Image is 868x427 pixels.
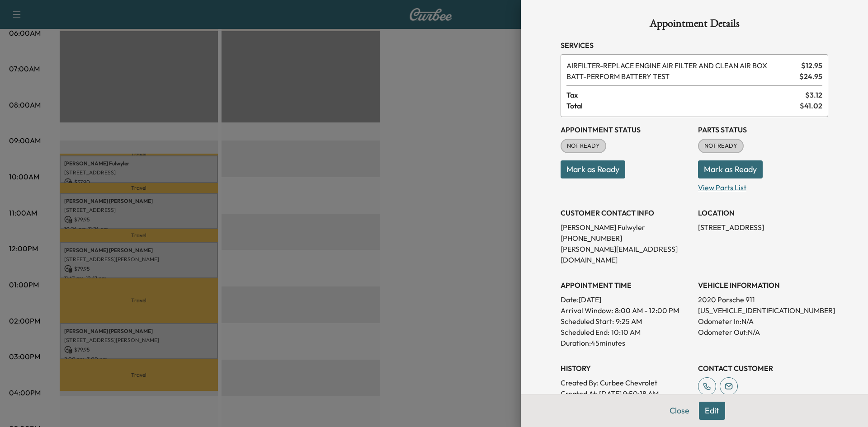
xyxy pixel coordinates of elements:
[561,141,605,150] span: NOT READY
[561,338,691,348] p: Duration: 45 minutes
[561,124,691,135] h3: Appointment Status
[698,178,828,193] p: View Parts List
[699,402,725,420] button: Edit
[561,160,625,178] button: Mark as Ready
[561,294,691,305] p: Date: [DATE]
[698,222,828,233] p: [STREET_ADDRESS]
[561,18,828,33] h1: Appointment Details
[561,316,614,327] p: Scheduled Start:
[698,294,828,305] p: 2020 Porsche 911
[698,207,828,218] h3: LOCATION
[616,316,642,327] p: 9:25 AM
[611,327,641,338] p: 10:10 AM
[561,40,828,51] h3: Services
[698,160,763,178] button: Mark as Ready
[561,305,691,316] p: Arrival Window:
[566,89,805,100] span: Tax
[561,244,691,265] p: [PERSON_NAME][EMAIL_ADDRESS][DOMAIN_NAME]
[561,222,691,233] p: [PERSON_NAME] Fulwyler
[800,100,822,111] span: $ 41.02
[698,363,828,374] h3: CONTACT CUSTOMER
[698,124,828,135] h3: Parts Status
[805,89,822,100] span: $ 3.12
[699,141,743,150] span: NOT READY
[664,402,695,420] button: Close
[566,60,797,71] span: REPLACE ENGINE AIR FILTER AND CLEAN AIR BOX
[561,207,691,218] h3: CUSTOMER CONTACT INFO
[566,100,800,111] span: Total
[561,233,691,244] p: [PHONE_NUMBER]
[561,363,691,374] h3: History
[698,280,828,291] h3: VEHICLE INFORMATION
[561,280,691,291] h3: APPOINTMENT TIME
[566,71,796,82] span: PERFORM BATTERY TEST
[561,388,691,399] p: Created At : [DATE] 9:50:18 AM
[799,71,822,82] span: $ 24.95
[801,60,822,71] span: $ 12.95
[698,305,828,316] p: [US_VEHICLE_IDENTIFICATION_NUMBER]
[561,327,609,338] p: Scheduled End:
[561,377,691,388] p: Created By : Curbee Chevrolet
[698,316,828,327] p: Odometer In: N/A
[698,327,828,338] p: Odometer Out: N/A
[615,305,679,316] span: 8:00 AM - 12:00 PM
